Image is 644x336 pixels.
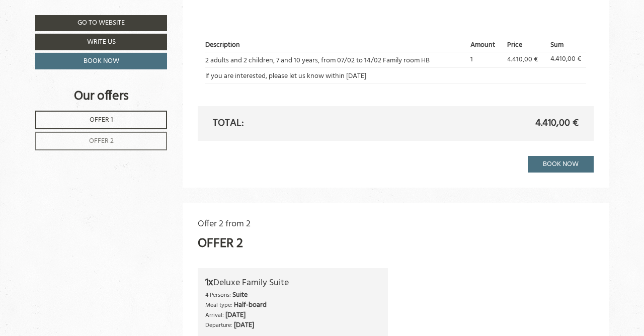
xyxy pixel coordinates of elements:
small: Meal type: [205,300,232,310]
div: Offer 2 [198,234,243,253]
b: 1x [205,275,213,291]
td: 1 [467,52,503,68]
b: [DATE] [234,319,254,331]
b: Suite [232,289,248,301]
div: Our offers [35,87,167,106]
td: 2 adults and 2 children, 7 and 10 years, from 07/02 to 14/02 Family room HB [205,52,467,68]
a: Go to website [35,15,167,31]
th: Price [504,38,547,52]
td: If you are interested, please let us know within [DATE] [205,68,467,83]
b: [DATE] [225,309,246,321]
a: Book now [35,53,167,69]
small: Departure: [205,320,232,330]
th: Description [205,38,467,52]
span: 4.410,00 € [507,54,538,65]
a: Write us [35,34,167,50]
td: 4.410,00 € [547,52,586,68]
small: 4 Persons: [205,290,231,300]
span: Offer 2 [89,135,114,147]
div: Deluxe Family Suite [205,276,381,290]
span: Offer 1 [90,114,113,126]
a: Book now [528,156,594,173]
div: Total: [205,116,396,131]
b: Half-board [234,299,267,311]
span: Offer 2 from 2 [198,217,251,231]
span: 4.410,00 € [535,116,579,131]
th: Sum [547,38,586,52]
th: Amount [467,38,503,52]
small: Arrival: [205,310,224,320]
